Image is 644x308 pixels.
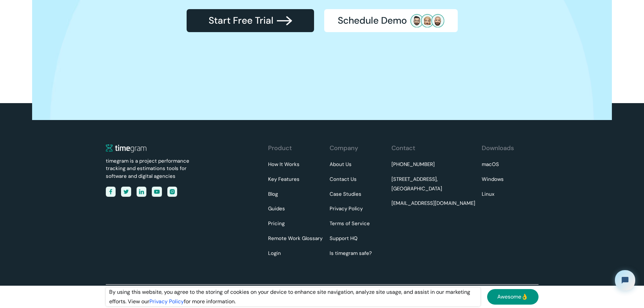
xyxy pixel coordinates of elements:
a: Terms of Service [330,219,370,229]
a: Login [268,249,281,258]
div: By using this website, you agree to the storing of cookies on your device to enhance site navigat... [106,287,480,306]
a: Is timegram safe? [330,249,372,258]
div: timegram is a project performance tracking and estimations tools for software and digital agencies [106,157,224,180]
div: Product [268,144,292,153]
a: Windows [482,175,504,184]
a: timegram is a project performancetracking and estimations tools forsoftware and digital agencies [106,144,268,180]
div: Company [330,144,358,153]
div: Downloads [482,144,514,153]
iframe: Tidio Chat [609,264,641,296]
a: Support HQ [330,234,358,243]
a: Contact Us [330,175,357,184]
a: Awesome👌 [487,289,539,305]
a: Start Free Trial [187,9,314,32]
a: [EMAIL_ADDRESS][DOMAIN_NAME] [391,199,475,208]
a: About Us [330,160,352,169]
a: How It Works [268,160,300,169]
a: Case Studies [330,190,361,199]
a: Privacy Policy [330,204,363,214]
div: Start Free Trial [209,16,273,25]
a: macOS [482,160,499,169]
a: Privacy Policy [149,298,184,305]
a: [STREET_ADDRESS],[GEOGRAPHIC_DATA] [391,175,442,194]
a: Linux [482,190,494,199]
a: Pricing [268,219,285,229]
a: Remote Work Glossary [268,234,323,243]
a: Key Features [268,175,300,184]
a: Blog [268,190,278,199]
a: Schedule Demo [324,9,458,32]
a: [PHONE_NUMBER] [391,160,435,169]
a: Guides [268,204,285,214]
div: Contact [391,144,415,153]
div: Schedule Demo [338,16,407,25]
